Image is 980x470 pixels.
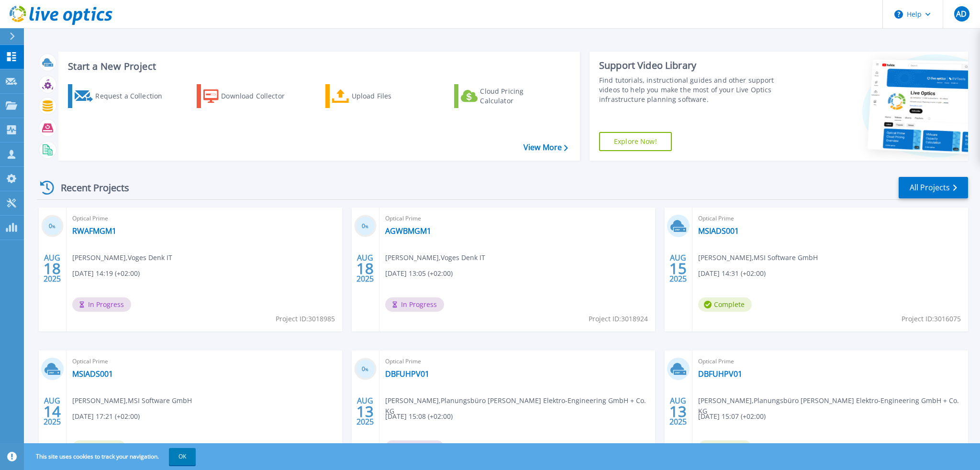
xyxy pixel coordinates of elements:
[352,87,428,106] div: Upload Files
[72,395,192,406] span: [PERSON_NAME] , MSI Software GmbH
[44,407,61,415] span: 14
[385,226,431,236] a: AGWBMGM1
[356,407,374,415] span: 13
[669,264,687,273] span: 15
[698,440,752,455] span: Complete
[365,367,368,372] span: %
[385,411,453,422] span: [DATE] 15:08 (+02:00)
[52,224,56,229] span: %
[72,369,113,379] a: MSIADS001
[589,314,648,324] span: Project ID: 3018924
[68,84,175,108] a: Request a Collection
[480,87,557,106] div: Cloud Pricing Calculator
[72,226,116,236] a: RWAFMGM1
[385,440,444,455] span: In Progress
[698,268,766,279] span: [DATE] 14:31 (+02:00)
[385,213,649,224] span: Optical Prime
[72,440,126,455] span: Complete
[221,87,298,106] div: Download Collector
[385,268,453,279] span: [DATE] 13:05 (+02:00)
[385,252,485,263] span: [PERSON_NAME] , Voges Denk IT
[72,356,336,367] span: Optical Prime
[698,395,968,416] span: [PERSON_NAME] , Planungsbüro [PERSON_NAME] Elektro-Engineering GmbH + Co. KG
[72,297,131,312] span: In Progress
[354,364,377,375] h3: 0
[385,395,655,416] span: [PERSON_NAME] , Planungsbüro [PERSON_NAME] Elektro-Engineering GmbH + Co. KG
[523,143,568,152] a: View More
[385,297,444,312] span: In Progress
[354,221,377,232] h3: 0
[356,394,374,429] div: AUG 2025
[37,176,142,199] div: Recent Projects
[669,251,687,286] div: AUG 2025
[599,132,672,151] a: Explore Now!
[956,10,967,18] span: AD
[43,251,61,286] div: AUG 2025
[599,59,793,72] div: Support Video Library
[276,314,335,324] span: Project ID: 3018985
[698,297,752,312] span: Complete
[899,177,968,198] a: All Projects
[698,252,818,263] span: [PERSON_NAME] , MSI Software GmbH
[698,213,962,224] span: Optical Prime
[902,314,961,324] span: Project ID: 3016075
[356,264,374,273] span: 18
[669,394,687,429] div: AUG 2025
[454,84,561,108] a: Cloud Pricing Calculator
[95,87,172,106] div: Request a Collection
[72,268,140,279] span: [DATE] 14:19 (+02:00)
[169,448,196,465] button: OK
[197,84,303,108] a: Download Collector
[698,369,742,379] a: DBFUHPV01
[698,226,739,236] a: MSIADS001
[72,213,336,224] span: Optical Prime
[44,264,61,273] span: 18
[26,448,196,465] span: This site uses cookies to track your navigation.
[385,356,649,367] span: Optical Prime
[698,411,766,422] span: [DATE] 15:07 (+02:00)
[68,61,568,72] h3: Start a New Project
[41,221,64,232] h3: 0
[72,252,172,263] span: [PERSON_NAME] , Voges Denk IT
[356,251,374,286] div: AUG 2025
[325,84,432,108] a: Upload Files
[72,411,140,422] span: [DATE] 17:21 (+02:00)
[365,224,368,229] span: %
[669,407,687,415] span: 13
[698,356,962,367] span: Optical Prime
[43,394,61,429] div: AUG 2025
[385,369,429,379] a: DBFUHPV01
[599,76,793,104] div: Find tutorials, instructional guides and other support videos to help you make the most of your L...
